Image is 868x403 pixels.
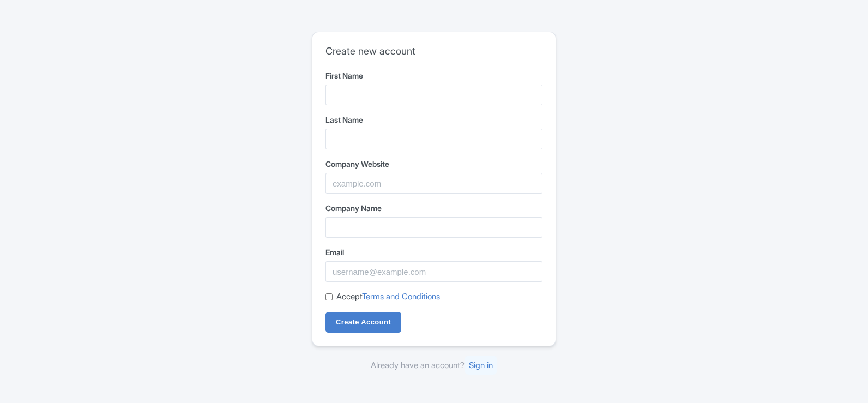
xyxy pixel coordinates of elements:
[325,312,401,333] input: Create Account
[325,246,542,258] label: Email
[465,356,497,375] a: Sign in
[325,45,542,57] h2: Create new account
[325,158,542,170] label: Company Website
[336,291,440,303] label: Accept
[325,114,542,125] label: Last Name
[325,70,542,81] label: First Name
[312,359,556,372] div: Already have an account?
[325,202,542,214] label: Company Name
[325,261,542,282] input: username@example.com
[325,173,542,194] input: example.com
[362,291,440,302] a: Terms and Conditions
